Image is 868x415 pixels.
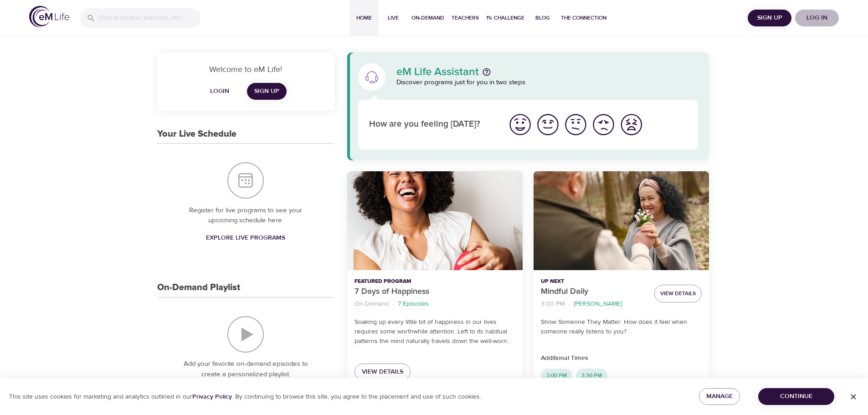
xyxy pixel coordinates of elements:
[541,318,702,337] p: Show Someone They Matter: How does it feel when someone really listens to you?
[617,111,645,138] button: I'm feeling worst
[369,118,495,131] p: How are you feeling [DATE]?
[206,232,285,244] span: Explore Live Programs
[748,10,791,26] button: Sign Up
[506,111,534,138] button: I'm feeling great
[411,13,444,23] span: On-Demand
[396,77,699,88] p: Discover programs just for you in two steps
[486,13,524,23] span: 1% Challenge
[576,372,607,379] span: 3:30 PM
[619,112,644,137] img: worst
[706,391,733,402] span: Manage
[354,299,389,309] p: On-Demand
[354,318,515,346] p: Soaking up every little bit of happiness in our lives requires some worthwhile attention. Left to...
[541,372,572,379] span: 3:00 PM
[758,388,834,405] button: Continue
[590,111,617,138] button: I'm feeling bad
[541,298,647,310] nav: breadcrumb
[535,112,560,137] img: good
[157,282,240,293] h3: On-Demand Playlist
[751,12,788,24] span: Sign Up
[247,83,287,100] a: Sign Up
[591,112,616,137] img: bad
[175,359,316,379] p: Add your favorite on-demand episodes to create a personalized playlist.
[534,171,709,270] button: Mindful Daily
[532,13,554,23] span: Blog
[192,393,232,401] a: Privacy Policy
[175,205,316,226] p: Register for live programs to see your upcoming schedule here.
[354,277,515,286] p: Featured Program
[353,13,375,23] span: Home
[508,112,533,137] img: great
[654,285,702,302] button: View Details
[205,83,234,100] button: Login
[534,111,562,138] button: I'm feeling good
[541,286,647,298] p: Mindful Daily
[202,230,289,246] a: Explore Live Programs
[227,162,264,199] img: Your Live Schedule
[354,286,515,298] p: 7 Days of Happiness
[227,316,264,353] img: On-Demand Playlist
[660,289,696,298] span: View Details
[168,63,324,76] p: Welcome to eM Life!
[157,129,236,139] h3: Your Live Schedule
[365,70,379,84] img: eM Life Assistant
[576,369,607,383] div: 3:30 PM
[574,299,622,309] p: [PERSON_NAME]
[541,277,647,286] p: Up Next
[99,8,200,28] input: Find programs, teachers, etc...
[541,299,565,309] p: 3:00 PM
[396,67,479,77] p: eM Life Assistant
[382,13,404,23] span: Live
[699,388,740,405] button: Manage
[541,369,572,383] div: 3:00 PM
[568,298,570,310] li: ·
[795,10,839,26] button: Log in
[563,112,588,137] img: ok
[561,13,606,23] span: The Connection
[209,86,231,97] span: Login
[541,354,702,363] p: Additional Times
[562,111,590,138] button: I'm feeling ok
[347,171,523,270] button: 7 Days of Happiness
[799,12,835,24] span: Log in
[362,366,403,378] span: View Details
[765,391,827,402] span: Continue
[354,298,515,310] nav: breadcrumb
[392,298,394,310] li: ·
[398,299,429,309] p: 7 Episodes
[452,13,479,23] span: Teachers
[254,86,279,97] span: Sign Up
[29,6,69,27] img: logo
[354,364,411,380] a: View Details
